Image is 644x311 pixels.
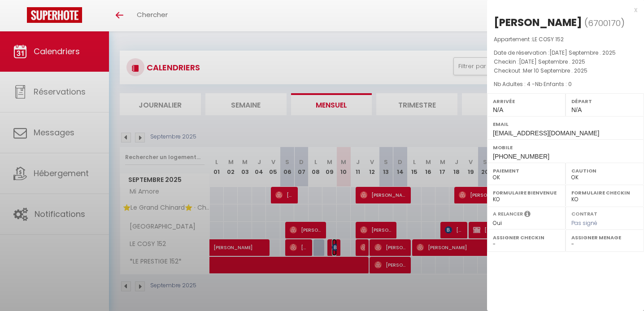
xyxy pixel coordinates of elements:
[571,219,597,227] span: Pas signé
[588,17,621,29] span: 6700170
[494,48,637,57] p: Date de réservation :
[493,210,523,218] label: A relancer
[493,233,560,242] label: Assigner Checkin
[493,143,638,152] label: Mobile
[524,210,531,220] i: Sélectionner OUI si vous souhaiter envoyer les séquences de messages post-checkout
[571,97,638,106] label: Départ
[493,188,560,197] label: Formulaire Bienvenue
[571,210,597,216] label: Contrat
[494,15,582,30] div: [PERSON_NAME]
[523,67,587,74] span: Mer 10 Septembre . 2025
[493,120,638,129] label: Email
[571,233,638,242] label: Assigner Menage
[494,80,572,88] span: Nb Adultes : 4 -
[584,17,625,29] span: ( )
[571,166,638,175] label: Caution
[494,35,637,44] p: Appartement :
[493,166,560,175] label: Paiement
[493,97,560,106] label: Arrivée
[493,106,503,113] span: N/A
[535,80,572,88] span: Nb Enfants : 0
[532,35,564,43] span: LE COSY 152
[493,130,599,137] span: [EMAIL_ADDRESS][DOMAIN_NAME]
[571,106,582,113] span: N/A
[571,188,638,197] label: Formulaire Checkin
[519,58,585,65] span: [DATE] Septembre . 2025
[487,4,637,15] div: x
[549,49,616,56] span: [DATE] Septembre . 2025
[493,153,549,160] span: [PHONE_NUMBER]
[7,4,34,30] button: Ouvrir le widget de chat LiveChat
[494,57,637,66] p: Checkin :
[494,66,637,75] p: Checkout :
